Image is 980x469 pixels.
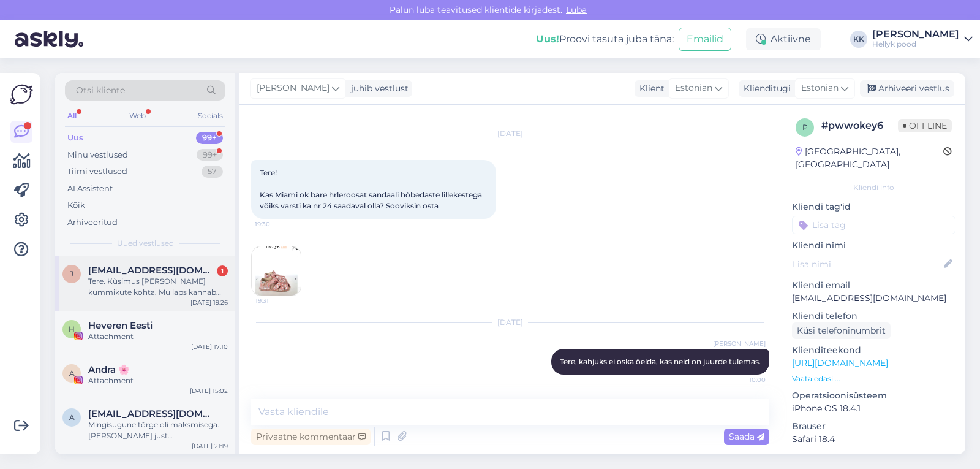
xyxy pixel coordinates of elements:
img: Askly Logo [10,83,33,106]
span: Tere, kahjuks ei oska öelda, kas neid on juurde tulemas. [560,357,761,366]
span: Tere! Kas Miami ok bare hrleroosat sandaali hõbedaste lillekestega võiks varsti ka nr 24 saadaval... [260,168,484,210]
span: H [69,324,75,334]
div: [DATE] 15:02 [190,386,228,395]
b: Uus! [536,33,559,45]
div: Kõik [67,199,85,212]
div: [DATE] 17:10 [191,342,228,351]
p: Kliendi email [792,279,956,292]
div: Privaatne kommentaar [251,429,371,445]
p: Vaata edasi ... [792,373,956,384]
div: Web [127,108,148,124]
span: Saada [729,431,764,442]
div: Aktiivne [746,28,821,50]
span: a [69,413,75,422]
p: [EMAIL_ADDRESS][DOMAIN_NAME] [792,292,956,305]
div: [DATE] 19:26 [190,298,228,307]
div: Attachment [88,331,228,342]
span: annamariataidla@gmail.com [88,408,216,419]
span: Offline [898,119,952,132]
p: Kliendi nimi [792,239,956,252]
div: Tere. Kùsimus [PERSON_NAME] kummikute kohta. Mu laps kannab hetkel suurus 22 ja need parajad. Kas... [88,276,228,298]
div: Attachment [88,375,228,386]
div: juhib vestlust [346,82,409,95]
span: A [69,368,75,378]
span: Luba [562,4,590,15]
a: [PERSON_NAME]Hellyk pood [872,29,973,49]
div: [GEOGRAPHIC_DATA], [GEOGRAPHIC_DATA] [796,145,943,171]
span: 19:30 [255,219,301,229]
span: 10:00 [720,375,766,384]
div: # pwwokey6 [821,118,898,133]
span: Otsi kliente [76,84,125,97]
div: [PERSON_NAME] [872,29,959,39]
span: [PERSON_NAME] [713,339,766,348]
div: [DATE] [251,128,769,139]
div: All [65,108,79,124]
div: Uus [67,132,83,144]
div: Socials [195,108,225,124]
span: [PERSON_NAME] [257,82,330,95]
div: Klienditugi [739,82,791,95]
span: Andra 🌸 [88,364,130,375]
a: [URL][DOMAIN_NAME] [792,357,888,368]
span: Estonian [801,82,839,95]
div: 99+ [196,132,223,144]
span: janndra.saar@gmail.com [88,265,216,276]
div: Arhiveeri vestlus [860,80,954,97]
p: Safari 18.4 [792,433,956,446]
img: Attachment [252,246,301,296]
span: p [802,123,808,132]
p: iPhone OS 18.4.1 [792,402,956,415]
div: [DATE] [251,317,769,328]
div: 99+ [197,149,223,161]
span: 19:31 [255,296,301,305]
span: Estonian [675,82,712,95]
p: Kliendi telefon [792,310,956,322]
div: KK [850,31,867,48]
div: Minu vestlused [67,149,128,161]
div: Mingisugune tõrge oli maksmisega. [PERSON_NAME] just [PERSON_NAME] teavitus, et makse läks kenast... [88,419,228,441]
div: Arhiveeritud [67,216,118,229]
div: Klient [635,82,665,95]
div: Tiimi vestlused [67,166,127,178]
p: Klienditeekond [792,344,956,357]
div: Kliendi info [792,182,956,193]
span: Uued vestlused [117,238,174,249]
div: Proovi tasuta juba täna: [536,32,674,47]
button: Emailid [679,28,731,51]
input: Lisa nimi [793,257,941,271]
div: [DATE] 21:19 [192,441,228,451]
p: Kliendi tag'id [792,200,956,213]
p: Brauser [792,420,956,433]
div: AI Assistent [67,183,113,195]
div: Hellyk pood [872,39,959,49]
p: Operatsioonisüsteem [792,389,956,402]
span: Heveren Eesti [88,320,153,331]
div: Küsi telefoninumbrit [792,322,891,339]
input: Lisa tag [792,216,956,234]
div: 57 [202,166,223,178]
span: j [70,269,73,278]
div: 1 [217,265,228,276]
